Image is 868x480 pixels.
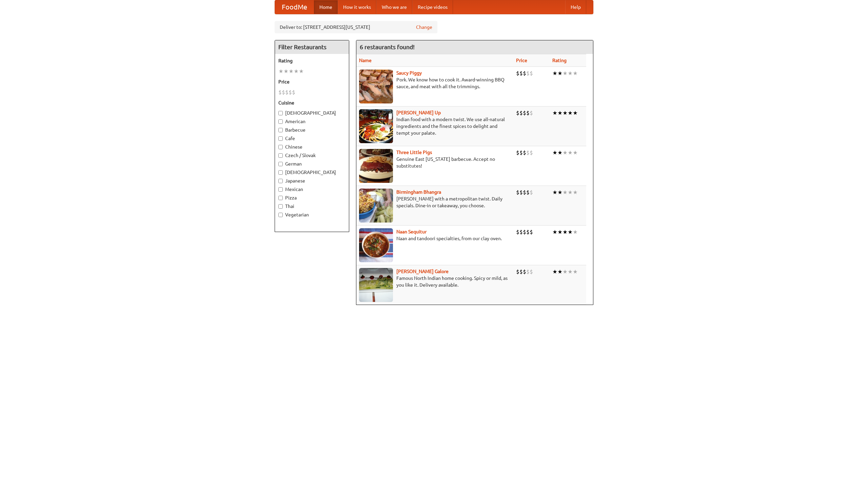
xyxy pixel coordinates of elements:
[396,110,441,115] b: [PERSON_NAME] Up
[275,21,437,33] div: Deliver to: [STREET_ADDRESS][US_STATE]
[278,143,346,150] label: Chinese
[573,189,578,196] li: ★
[359,189,393,223] img: bhangra.jpg
[278,119,283,124] input: American
[516,149,519,156] li: $
[278,89,282,96] li: $
[278,213,283,217] input: Vegetarian
[359,156,511,169] p: Genuine East [US_STATE] barbecue. Accept no substitutes!
[359,235,511,242] p: Naan and tandoori specialties, from our clay oven.
[552,149,557,156] li: ★
[278,187,283,192] input: Mexican
[359,228,393,262] img: naansequitur.jpg
[563,189,568,196] li: ★
[563,70,568,77] li: ★
[359,76,511,90] p: Pork. We know how to cook it. Award-winning BBQ sauce, and meat with all the trimmings.
[530,268,533,275] li: $
[278,152,346,159] label: Czech / Slovak
[557,268,563,275] li: ★
[376,0,412,14] a: Who we are
[568,228,573,236] li: ★
[530,149,533,156] li: $
[573,149,578,156] li: ★
[516,70,519,77] li: $
[523,268,526,275] li: $
[278,170,283,175] input: [DEMOGRAPHIC_DATA]
[523,70,526,77] li: $
[360,44,415,50] ng-pluralize: 6 restaurants found!
[285,89,289,96] li: $
[396,189,441,195] a: Birmingham Bhangra
[523,149,526,156] li: $
[396,150,432,155] a: Three Little Pigs
[282,89,285,96] li: $
[530,70,533,77] li: $
[278,204,283,209] input: Thai
[573,268,578,275] li: ★
[338,0,376,14] a: How it works
[530,228,533,236] li: $
[359,58,372,63] a: Name
[526,70,530,77] li: $
[563,268,568,275] li: ★
[552,109,557,117] li: ★
[359,195,511,209] p: [PERSON_NAME] with a metropolitan twist. Daily specials. Dine-in or takeaway, you choose.
[359,149,393,183] img: littlepigs.jpg
[278,111,283,115] input: [DEMOGRAPHIC_DATA]
[557,149,563,156] li: ★
[278,110,346,116] label: [DEMOGRAPHIC_DATA]
[278,127,346,133] label: Barbecue
[292,89,295,96] li: $
[530,189,533,196] li: $
[278,136,283,141] input: Cafe
[278,78,346,85] h5: Price
[568,268,573,275] li: ★
[416,24,432,31] a: Change
[563,109,568,117] li: ★
[568,189,573,196] li: ★
[516,58,527,63] a: Price
[519,149,523,156] li: $
[278,186,346,193] label: Mexican
[278,160,346,167] label: German
[359,70,393,103] img: saucy.jpg
[516,228,519,236] li: $
[396,229,427,234] a: Naan Sequitur
[278,177,346,184] label: Japanese
[552,228,557,236] li: ★
[359,275,511,288] p: Famous North Indian home cooking. Spicy or mild, as you like it. Delivery available.
[519,109,523,117] li: $
[557,228,563,236] li: ★
[526,228,530,236] li: $
[278,145,283,149] input: Chinese
[412,0,453,14] a: Recipe videos
[283,68,289,75] li: ★
[565,0,586,14] a: Help
[275,40,349,54] h4: Filter Restaurants
[359,109,393,143] img: curryup.jpg
[275,0,314,14] a: FoodMe
[516,109,519,117] li: $
[278,179,283,183] input: Japanese
[568,70,573,77] li: ★
[278,99,346,106] h5: Cuisine
[289,68,294,75] li: ★
[526,189,530,196] li: $
[563,149,568,156] li: ★
[278,153,283,158] input: Czech / Slovak
[278,128,283,132] input: Barbecue
[519,70,523,77] li: $
[523,228,526,236] li: $
[299,68,304,75] li: ★
[278,203,346,210] label: Thai
[552,268,557,275] li: ★
[563,228,568,236] li: ★
[278,57,346,64] h5: Rating
[519,228,523,236] li: $
[278,118,346,125] label: American
[530,109,533,117] li: $
[278,194,346,201] label: Pizza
